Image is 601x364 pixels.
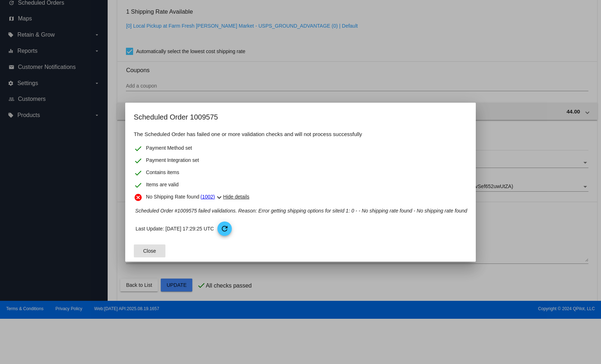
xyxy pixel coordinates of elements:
span: Close [143,248,156,254]
a: (1002) [200,193,215,204]
span: No Shipping Rate found [146,193,199,204]
mat-icon: cancel [134,193,142,202]
span: Contains items [146,169,179,177]
mat-icon: expand_more [215,193,224,202]
p: Last Update: [DATE] 17:29:25 UTC [136,221,467,236]
span: Hide details [223,194,249,200]
mat-icon: check [134,181,142,190]
mat-icon: refresh [220,224,229,233]
mat-icon: check [134,157,142,165]
span: Items are valid [146,181,179,190]
mat-icon: check [134,144,142,153]
button: Close dialog [134,244,165,257]
span: Scheduled Order #1009575 failed validations. Reason: Error getting shipping options for siteId 1:... [135,208,467,214]
h2: Scheduled Order 1009575 [134,111,467,123]
h4: The Scheduled Order has failed one or more validation checks and will not process successfully [134,130,467,139]
mat-icon: check [134,169,142,177]
span: Payment Method set [146,144,192,153]
span: Payment Integration set [146,157,199,165]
